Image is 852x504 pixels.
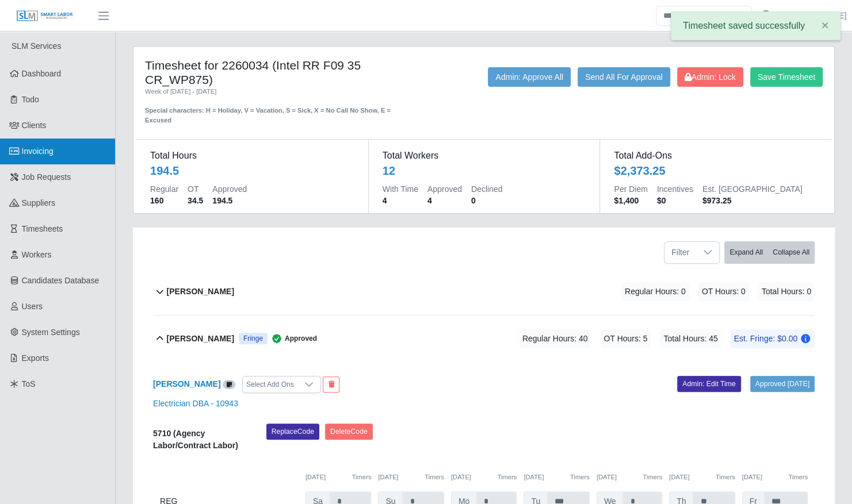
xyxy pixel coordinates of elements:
span: Dashboard [22,69,62,78]
button: DeleteCode [325,424,373,440]
button: Collapse All [767,241,815,264]
dt: Approved [212,183,247,195]
dd: 0 [471,195,502,206]
button: ReplaceCode [266,424,319,440]
div: Select Add Ons [243,376,297,393]
dd: 4 [427,195,462,206]
span: Exports [22,353,49,363]
dd: 194.5 [212,195,247,206]
div: Timesheet saved successfully [671,11,840,40]
dd: $973.25 [702,195,803,206]
dt: With Time [383,183,418,195]
b: [PERSON_NAME] [167,333,234,345]
dt: Total Hours [150,149,354,163]
button: Admin: Lock [677,67,743,87]
button: [PERSON_NAME] Fringe Approved Regular Hours: 40 OT Hours: 5 Total Hours: 45 Est. Fringe: $0.00 [153,316,815,362]
dd: $0 [657,195,693,206]
dd: 34.5 [188,195,203,206]
div: [DATE] [451,472,517,482]
button: [PERSON_NAME] Regular Hours: 0 OT Hours: 0 Total Hours: 0 [153,268,815,315]
b: 5710 (Agency Labor/Contract Labor) [153,429,238,450]
img: SLM Logo [16,10,74,22]
div: [DATE] [305,472,371,482]
button: Timers [352,472,372,482]
div: Special characters: H = Holiday, V = Vacation, S = Sick, X = No Call No Show, E = Excused [145,97,417,125]
div: Prevailing Wage (Fringe Eligible) [239,333,268,344]
span: Fringe [243,334,263,343]
span: Workers [22,250,52,259]
div: [DATE] [669,472,735,482]
button: Send All For Approval [578,67,670,87]
button: Timers [497,472,517,482]
button: Timers [570,472,590,482]
span: OT Hours: 5 [600,329,651,348]
button: End Worker & Remove from the Timesheet [323,376,339,393]
dd: 4 [383,195,418,206]
span: Est. Fringe: $0.00 [730,329,815,348]
span: Users [22,302,43,311]
a: [PERSON_NAME] [153,379,220,388]
span: Regular Hours: 40 [519,329,591,348]
span: SLM Services [12,41,61,51]
span: Todo [22,95,39,104]
span: Total Hours: 45 [660,329,721,348]
div: 194.5 [150,163,179,179]
button: Timers [788,472,808,482]
dd: 160 [150,195,178,206]
dt: Total Workers [383,149,586,163]
button: Timers [643,472,662,482]
span: Clients [22,121,47,130]
div: $2,373.25 [614,163,665,179]
button: Timers [425,472,444,482]
input: Search [656,6,751,26]
span: Filter [664,242,696,263]
span: System Settings [22,328,80,337]
span: Suppliers [22,198,55,207]
span: Timesheets [22,224,63,233]
span: Admin: Lock [685,72,736,82]
dt: Incentives [657,183,693,195]
a: [PERSON_NAME] [780,10,846,22]
div: bulk actions [724,241,815,264]
a: Electrician DBA - 10943 [153,399,238,408]
div: [DATE] [597,472,662,482]
a: View/Edit Notes [223,379,235,388]
div: [DATE] [524,472,589,482]
dt: Declined [471,183,502,195]
button: Save Timesheet [750,67,823,87]
span: Approved [268,333,317,344]
dt: Approved [427,183,462,195]
div: 12 [383,163,395,179]
button: Timers [716,472,735,482]
span: Candidates Database [22,276,100,285]
a: Approved [DATE] [750,376,815,392]
button: Admin: Approve All [488,67,571,87]
dt: Per Diem [614,183,647,195]
a: Admin: Edit Time [677,376,741,392]
div: Week of [DATE] - [DATE] [145,87,417,97]
span: Regular Hours: 0 [621,282,689,301]
span: Invoicing [22,147,54,156]
dt: OT [188,183,203,195]
dt: Est. [GEOGRAPHIC_DATA] [702,183,803,195]
span: ToS [22,379,36,388]
span: Job Requests [22,172,71,182]
button: Expand All [724,241,768,264]
div: [DATE] [378,472,444,482]
h4: Timesheet for 2260034 (Intel RR F09 35 CR_WP875) [145,58,417,87]
span: Total Hours: 0 [758,282,815,301]
span: OT Hours: 0 [698,282,749,301]
dd: $1,400 [614,195,647,206]
dt: Total Add-Ons [614,149,817,163]
dt: Regular [150,183,178,195]
div: [DATE] [742,472,808,482]
b: [PERSON_NAME] [167,286,234,298]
